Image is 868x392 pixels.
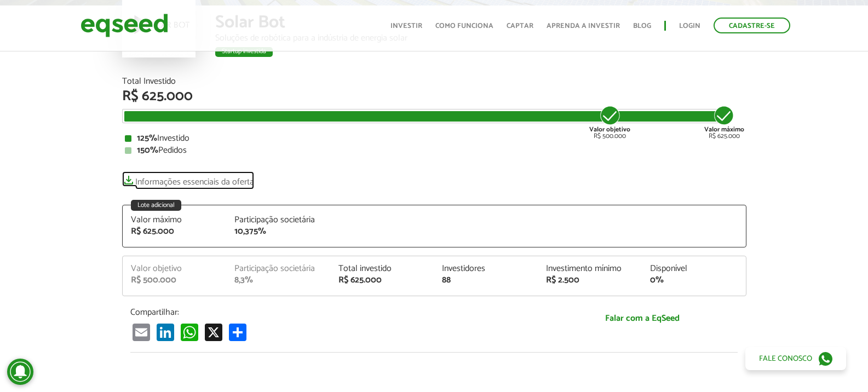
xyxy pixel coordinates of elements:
div: R$ 2.500 [546,276,634,285]
div: R$ 625.000 [122,89,746,103]
a: Captar [507,22,533,30]
strong: Valor máximo [704,124,744,135]
a: Login [679,22,700,30]
a: Compartilhar [227,323,249,341]
div: 0% [650,276,738,285]
a: X [203,323,225,341]
div: Disponível [650,264,738,273]
div: 88 [442,276,530,285]
a: Investir [390,22,422,30]
a: Email [130,323,152,341]
div: Lote adicional [131,200,181,211]
a: LinkedIn [154,323,176,341]
div: R$ 625.000 [131,227,219,236]
a: Blog [633,22,651,30]
strong: 125% [137,131,157,146]
strong: Valor objetivo [589,124,630,135]
div: Total investido [338,264,426,273]
p: Compartilhar: [130,307,530,318]
div: Participação societária [234,264,322,273]
a: Como funciona [435,22,493,30]
div: Pedidos [125,146,744,155]
strong: 150% [137,143,158,158]
div: Startup investida [215,47,273,57]
div: R$ 625.000 [338,276,426,285]
div: 10,375% [234,227,322,236]
div: R$ 500.000 [131,276,219,285]
img: EqSeed [81,11,168,40]
a: WhatsApp [179,323,200,341]
div: Investidores [442,264,530,273]
div: R$ 500.000 [589,105,630,140]
div: 8,3% [234,276,322,285]
a: Informações essenciais da oferta [122,171,254,187]
a: Aprenda a investir [547,22,620,30]
div: Investimento mínimo [546,264,634,273]
div: Total Investido [122,77,746,86]
div: R$ 625.000 [704,105,744,140]
a: Cadastre-se [714,18,790,33]
div: Investido [125,134,744,143]
a: Fale conosco [745,347,846,370]
div: Participação societária [234,216,322,224]
div: Valor objetivo [131,264,219,273]
div: Valor máximo [131,216,219,224]
a: Falar com a EqSeed [547,307,738,330]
